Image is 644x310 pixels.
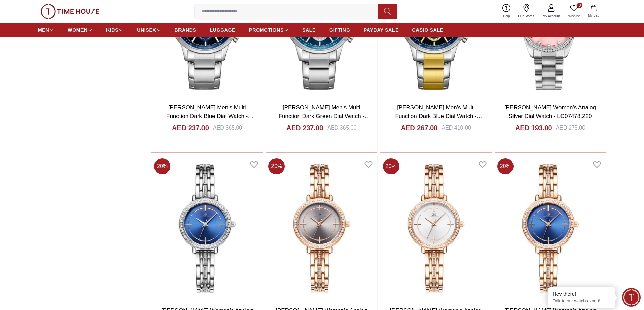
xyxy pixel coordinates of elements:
a: SALE [302,24,316,36]
span: BRANDS [175,27,196,33]
span: 20 % [268,158,285,174]
span: Our Stores [516,13,537,19]
div: AED 365.00 [213,124,242,132]
h4: AED 237.00 [172,123,209,133]
img: Kenneth Scott Women's Analog Grey Dial Watch - K23532-RBKX [266,156,377,301]
a: KIDS [106,24,123,36]
a: PAYDAY SALE [364,24,399,36]
span: Help [500,13,513,19]
a: Our Stores [514,3,539,20]
a: GIFTING [329,24,350,36]
a: MEN [38,24,54,36]
span: 20 % [383,158,399,174]
span: MEN [38,27,49,33]
span: KIDS [106,27,118,33]
a: LUGGAGE [210,24,236,36]
a: UNISEX [137,24,161,36]
h4: AED 193.00 [515,123,552,133]
img: Kenneth Scott Women's Analog Blue Dial Watch - K23532-RBKN [495,156,606,301]
div: Chat Widget [622,288,641,307]
h4: AED 267.00 [401,123,438,133]
a: WOMEN [68,24,93,36]
span: LUGGAGE [210,27,236,33]
span: My Account [540,13,563,19]
span: Wishlist [566,13,582,19]
a: [PERSON_NAME] Women's Analog Silver Dial Watch - LC07478.220 [504,104,596,119]
span: My Bag [585,13,602,18]
span: 0 [577,3,582,8]
span: WOMEN [68,27,88,33]
span: 20 % [497,158,514,174]
a: Help [499,3,514,20]
div: AED 275.00 [556,124,585,132]
span: PAYDAY SALE [364,27,399,33]
a: [PERSON_NAME] Men's Multi Function Dark Blue Dial Watch - LC07998.390 [166,104,254,128]
span: 20 % [154,158,170,174]
span: UNISEX [137,27,156,33]
a: [PERSON_NAME] Men's Multi Function Dark Green Dial Watch - LC07998.370 [279,104,370,128]
a: 0Wishlist [564,3,584,20]
span: SALE [302,27,316,33]
div: AED 365.00 [327,124,356,132]
span: PROMOTIONS [249,27,284,33]
div: AED 410.00 [442,124,471,132]
span: CASIO SALE [412,27,444,33]
img: ... [41,4,99,19]
img: Kenneth Scott Women's Analog White Dial Watch - K23532-RBKW [380,156,492,301]
span: GIFTING [329,27,350,33]
p: Talk to our watch expert! [553,298,610,304]
button: My Bag [584,3,603,19]
img: Kenneth Scott Women's Analog Blue Dial Watch - K23532-SBSN [151,156,263,301]
h4: AED 237.00 [286,123,323,133]
a: PROMOTIONS [249,24,289,36]
div: Hey there! [553,291,610,298]
a: CASIO SALE [412,24,444,36]
a: BRANDS [175,24,196,36]
a: [PERSON_NAME] Men's Multi Function Dark Blue Dial Watch - LC07998.290 [395,104,482,128]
